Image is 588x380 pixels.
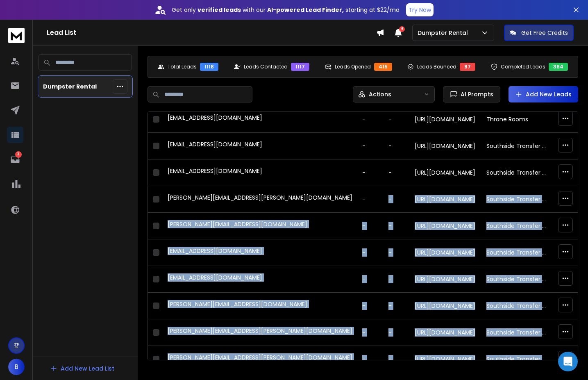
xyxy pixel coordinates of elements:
[357,266,384,293] td: -
[457,90,493,98] span: AI Prompts
[168,300,352,312] div: [PERSON_NAME][EMAIL_ADDRESS][DOMAIN_NAME]
[15,151,22,158] p: 3
[384,346,410,373] td: -
[501,64,545,70] p: Completed Leads
[481,213,553,239] td: Southside Transfer Station
[481,346,553,373] td: Southside Transfer Station
[200,63,218,71] div: 1118
[8,359,25,375] button: B
[43,360,121,377] button: Add New Lead List
[410,346,481,373] td: [URL][DOMAIN_NAME]
[443,86,500,102] button: AI Prompts
[410,319,481,346] td: [URL][DOMAIN_NAME]
[357,239,384,266] td: -
[384,186,410,213] td: -
[168,114,352,125] div: [EMAIL_ADDRESS][DOMAIN_NAME]
[410,293,481,319] td: [URL][DOMAIN_NAME]
[357,293,384,319] td: -
[198,6,241,14] strong: verified leads
[384,213,410,239] td: -
[409,6,431,14] p: Try Now
[509,86,578,102] button: Add New Leads
[335,64,371,70] p: Leads Opened
[357,106,384,133] td: -
[168,273,352,285] div: [EMAIL_ADDRESS][DOMAIN_NAME]
[410,266,481,293] td: [URL][DOMAIN_NAME]
[481,319,553,346] td: Southside Transfer Station
[168,193,352,205] div: [PERSON_NAME][EMAIL_ADDRESS][PERSON_NAME][DOMAIN_NAME]
[521,29,568,37] p: Get Free Credits
[291,63,309,71] div: 1117
[168,353,352,365] div: [PERSON_NAME][EMAIL_ADDRESS][PERSON_NAME][DOMAIN_NAME]
[7,151,23,168] a: 3
[168,140,352,152] div: [EMAIL_ADDRESS][DOMAIN_NAME]
[515,90,572,98] a: Add New Leads
[481,186,553,213] td: Southside Transfer Station
[267,6,344,14] strong: AI-powered Lead Finder,
[8,28,25,43] img: logo
[384,239,410,266] td: -
[558,352,578,371] div: Open Intercom Messenger
[384,159,410,186] td: -
[384,293,410,319] td: -
[481,239,553,266] td: Southside Transfer Station
[168,247,352,258] div: [EMAIL_ADDRESS][DOMAIN_NAME]
[384,106,410,133] td: -
[47,28,376,38] h1: Lead List
[481,159,553,186] td: Southside Transfer Station
[369,90,391,98] p: Actions
[168,220,352,232] div: [PERSON_NAME][EMAIL_ADDRESS][DOMAIN_NAME]
[357,186,384,213] td: -
[410,213,481,239] td: [URL][DOMAIN_NAME]
[357,159,384,186] td: -
[481,106,553,133] td: Throne Rooms
[481,266,553,293] td: Southside Transfer Station
[168,327,352,338] div: [PERSON_NAME][EMAIL_ADDRESS][PERSON_NAME][DOMAIN_NAME]
[168,167,352,178] div: [EMAIL_ADDRESS][DOMAIN_NAME]
[357,213,384,239] td: -
[374,63,392,71] div: 415
[410,239,481,266] td: [URL][DOMAIN_NAME]
[384,133,410,159] td: -
[549,63,568,71] div: 394
[504,25,574,41] button: Get Free Credits
[43,82,97,91] p: Dumpster Rental
[410,159,481,186] td: [URL][DOMAIN_NAME]
[406,3,434,16] button: Try Now
[417,64,456,70] p: Leads Bounced
[384,319,410,346] td: -
[481,293,553,319] td: Southside Transfer Station
[399,26,405,32] span: 6
[168,64,197,70] p: Total Leads
[410,186,481,213] td: [URL][DOMAIN_NAME]
[172,6,400,14] p: Get only with our starting at $22/mo
[410,106,481,133] td: [URL][DOMAIN_NAME]
[357,133,384,159] td: -
[357,319,384,346] td: -
[481,133,553,159] td: Southside Transfer Station
[410,133,481,159] td: [URL][DOMAIN_NAME]
[460,63,475,71] div: 87
[357,346,384,373] td: -
[384,266,410,293] td: -
[244,64,288,70] p: Leads Contacted
[418,29,471,37] p: Dumpster Rental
